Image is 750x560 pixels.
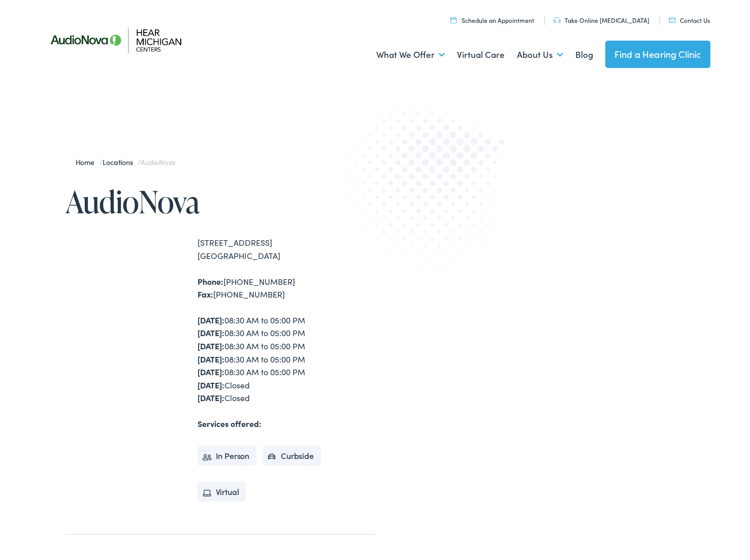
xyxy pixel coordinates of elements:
[198,379,224,390] strong: [DATE]:
[198,276,223,287] strong: Phone:
[198,275,375,301] div: [PHONE_NUMBER] [PHONE_NUMBER]
[198,353,224,365] strong: [DATE]:
[263,446,321,466] li: Curbside
[198,314,375,405] div: 08:30 AM to 05:00 PM 08:30 AM to 05:00 PM 08:30 AM to 05:00 PM 08:30 AM to 05:00 PM 08:30 AM to 0...
[450,16,534,24] a: Schedule an Appointment
[376,36,445,74] a: What We Offer
[450,17,456,23] img: utility icon
[457,36,505,74] a: Virtual Care
[669,16,710,24] a: Contact Us
[198,392,224,403] strong: [DATE]:
[575,36,593,74] a: Blog
[517,36,563,74] a: About Us
[669,18,676,23] img: utility icon
[76,157,100,167] a: Home
[198,446,257,466] li: In Person
[198,366,224,377] strong: [DATE]:
[103,157,138,167] a: Locations
[198,418,262,429] strong: Services offered:
[198,314,224,325] strong: [DATE]:
[198,236,375,262] div: [STREET_ADDRESS] [GEOGRAPHIC_DATA]
[76,157,176,167] span: / /
[141,157,175,167] span: AudioNova
[553,17,561,23] img: utility icon
[66,185,375,218] h1: AudioNova
[198,327,224,338] strong: [DATE]:
[605,41,710,68] a: Find a Hearing Clinic
[553,16,649,24] a: Take Online [MEDICAL_DATA]
[198,340,224,351] strong: [DATE]:
[198,482,246,502] li: Virtual
[198,288,213,300] strong: Fax:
